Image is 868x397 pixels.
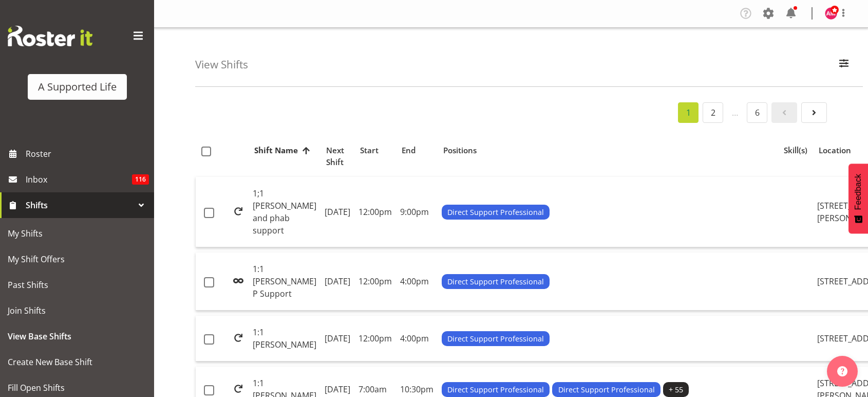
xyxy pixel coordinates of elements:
td: [DATE] [320,177,354,247]
a: My Shifts [3,221,152,246]
span: Positions [443,145,477,156]
span: Location [819,145,851,156]
a: My Shift Offers [3,246,152,272]
span: Start [360,145,379,156]
span: Shifts [26,197,134,213]
a: 6 [747,102,767,123]
span: Inbox [26,172,132,187]
td: 1;1 [PERSON_NAME] and phab support [249,177,320,247]
span: Feedback [854,174,863,210]
td: 12:00pm [354,252,396,311]
td: 4:00pm [396,252,438,311]
span: Next Shift [326,145,348,168]
img: alicia-mark9463.jpg [825,7,837,20]
span: My Shift Offers [8,251,146,267]
td: 9:00pm [396,177,438,247]
span: Skill(s) [784,145,807,156]
span: Past Shifts [8,277,146,293]
a: Join Shifts [3,298,152,323]
td: 4:00pm [396,316,438,362]
span: Direct Support Professional [447,333,544,345]
span: Direct Support Professional [447,384,544,395]
span: My Shifts [8,226,146,241]
span: Fill Open Shifts [8,380,146,395]
span: Roster [26,146,149,161]
div: A Supported Life [38,79,117,95]
span: + 55 [669,384,683,395]
span: Direct Support Professional [558,384,655,395]
h4: View Shifts [195,59,248,70]
td: [DATE] [320,252,354,311]
img: Rosterit website logo [8,26,92,46]
span: Shift Name [254,145,298,156]
span: Create New Base Shift [8,354,146,370]
span: 116 [132,174,149,185]
td: 12:00pm [354,316,396,362]
button: Filter Employees [833,53,855,76]
td: 12:00pm [354,177,396,247]
span: Direct Support Professional [447,276,544,287]
a: View Base Shifts [3,323,152,349]
span: Direct Support Professional [447,207,544,218]
a: 2 [703,102,723,123]
a: Create New Base Shift [3,349,152,375]
td: 1:1 [PERSON_NAME] [249,316,320,362]
td: [DATE] [320,316,354,362]
span: View Base Shifts [8,329,146,344]
a: Past Shifts [3,272,152,298]
img: help-xxl-2.png [837,366,847,376]
span: End [402,145,416,156]
span: Join Shifts [8,303,146,318]
td: 1:1 [PERSON_NAME] P Support [249,252,320,311]
button: Feedback - Show survey [848,164,868,233]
